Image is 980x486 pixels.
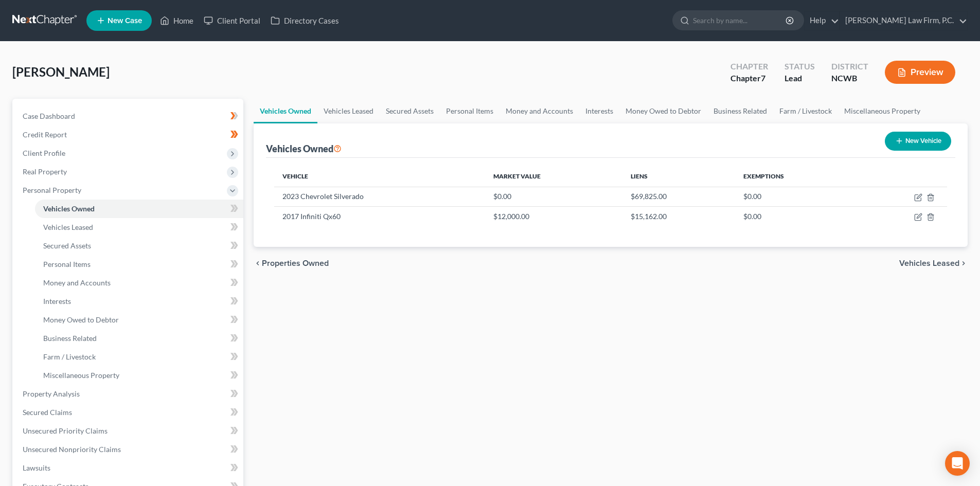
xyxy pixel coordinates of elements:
[730,61,768,73] div: Chapter
[35,255,243,274] a: Personal Items
[831,61,868,73] div: District
[380,99,440,123] a: Secured Assets
[274,207,485,226] td: 2017 Infiniti Qx60
[945,451,970,476] div: Open Intercom Messenger
[485,207,622,226] td: $12,000.00
[35,200,243,218] a: Vehicles Owned
[23,426,108,435] span: Unsecured Priority Claims
[14,385,243,403] a: Property Analysis
[317,99,380,123] a: Vehicles Leased
[14,422,243,440] a: Unsecured Priority Claims
[885,132,951,151] button: New Vehicle
[707,99,773,123] a: Business Related
[773,99,838,123] a: Farm / Livestock
[899,259,968,267] button: Vehicles Leased chevron_right
[274,187,485,206] td: 2023 Chevrolet Silverado
[43,297,71,305] span: Interests
[14,125,243,144] a: Credit Report
[500,99,579,123] a: Money and Accounts
[959,259,968,267] i: chevron_right
[23,186,81,194] span: Personal Property
[43,278,111,287] span: Money and Accounts
[619,99,707,123] a: Money Owed to Debtor
[23,445,121,454] span: Unsecured Nonpriority Claims
[899,259,959,267] span: Vehicles Leased
[35,218,243,237] a: Vehicles Leased
[23,130,67,139] span: Credit Report
[35,237,243,255] a: Secured Assets
[485,166,622,187] th: Market Value
[14,440,243,459] a: Unsecured Nonpriority Claims
[805,11,839,30] a: Help
[785,73,815,84] div: Lead
[35,348,243,366] a: Farm / Livestock
[199,11,265,30] a: Client Portal
[14,459,243,477] a: Lawsuits
[274,166,485,187] th: Vehicle
[262,259,329,267] span: Properties Owned
[35,274,243,292] a: Money and Accounts
[35,366,243,385] a: Miscellaneous Property
[23,389,80,398] span: Property Analysis
[23,149,65,157] span: Client Profile
[43,241,91,250] span: Secured Assets
[785,61,815,73] div: Status
[735,166,858,187] th: Exemptions
[254,259,329,267] button: chevron_left Properties Owned
[23,167,67,176] span: Real Property
[23,463,50,472] span: Lawsuits
[761,73,765,83] span: 7
[14,403,243,422] a: Secured Claims
[14,107,243,125] a: Case Dashboard
[840,11,967,30] a: [PERSON_NAME] Law Firm, P.C.
[622,207,736,226] td: $15,162.00
[266,142,342,155] div: Vehicles Owned
[43,315,119,324] span: Money Owed to Debtor
[12,64,110,79] span: [PERSON_NAME]
[35,292,243,311] a: Interests
[735,187,858,206] td: $0.00
[43,204,95,213] span: Vehicles Owned
[265,11,344,30] a: Directory Cases
[43,260,91,268] span: Personal Items
[43,352,96,361] span: Farm / Livestock
[43,334,97,343] span: Business Related
[440,99,500,123] a: Personal Items
[35,311,243,329] a: Money Owed to Debtor
[485,187,622,206] td: $0.00
[622,187,736,206] td: $69,825.00
[831,73,868,84] div: NCWB
[838,99,926,123] a: Miscellaneous Property
[108,17,142,25] span: New Case
[23,112,75,120] span: Case Dashboard
[23,408,72,417] span: Secured Claims
[885,61,955,84] button: Preview
[35,329,243,348] a: Business Related
[254,99,317,123] a: Vehicles Owned
[43,371,119,380] span: Miscellaneous Property
[43,223,93,231] span: Vehicles Leased
[693,11,787,30] input: Search by name...
[254,259,262,267] i: chevron_left
[579,99,619,123] a: Interests
[155,11,199,30] a: Home
[730,73,768,84] div: Chapter
[622,166,736,187] th: Liens
[735,207,858,226] td: $0.00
